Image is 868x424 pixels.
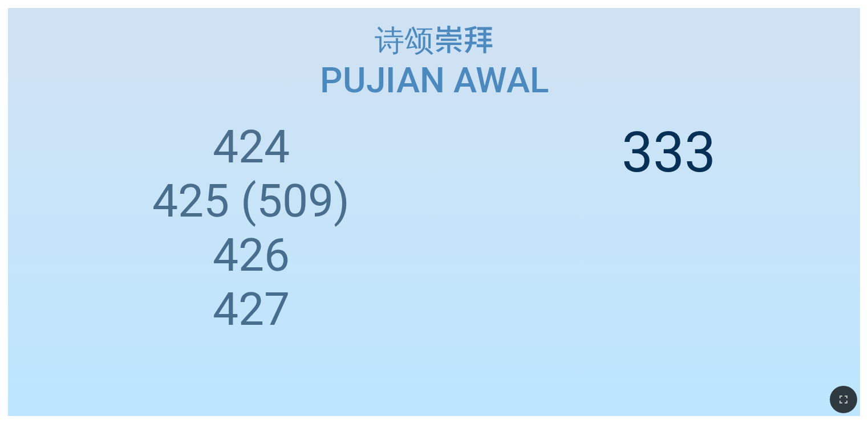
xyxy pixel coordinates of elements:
li: 425 (509) [152,174,350,228]
span: Pujian Awal [320,59,549,101]
li: 333 [622,120,716,185]
li: 424 [213,120,290,174]
li: 427 [213,282,290,336]
span: 诗颂崇拜 [375,17,493,61]
li: 426 [213,228,290,282]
